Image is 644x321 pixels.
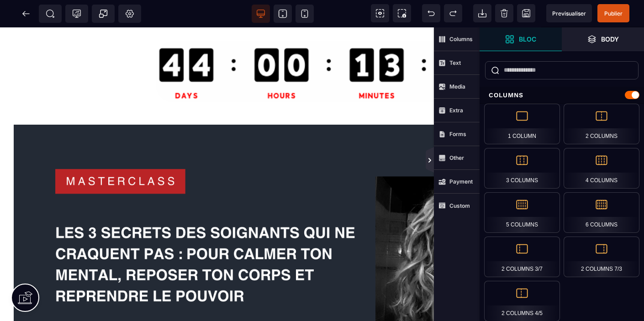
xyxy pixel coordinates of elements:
div: 1 Column [484,104,560,144]
strong: Extra [449,107,463,114]
strong: Body [601,36,619,42]
span: SEO [46,9,55,18]
div: 2 Columns 3/7 [484,237,560,277]
div: 2 Columns [564,104,639,144]
strong: Custom [449,202,470,209]
span: Open Layer Manager [562,27,644,51]
span: Open Blocks [480,27,562,51]
strong: Text [449,59,461,66]
span: Preview [546,4,592,22]
div: 4 Columns [564,148,639,189]
strong: Forms [449,131,466,137]
span: View components [371,4,389,22]
span: Setting Body [125,9,134,18]
div: 5 Columns [484,192,560,233]
div: 3 Columns [484,148,560,189]
strong: Other [449,154,464,161]
strong: Columns [449,36,473,42]
div: Columns [480,87,644,104]
img: j1gf [156,14,502,75]
span: Tracking [72,9,81,18]
span: Previsualiser [552,10,586,17]
div: 2 Columns 7/3 [564,237,639,277]
strong: Media [449,83,465,90]
div: 6 Columns [564,192,639,233]
span: Popup [99,9,108,18]
strong: Payment [449,178,473,185]
span: Screenshot [393,4,411,22]
span: Publier [604,10,623,17]
strong: Bloc [519,36,536,42]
